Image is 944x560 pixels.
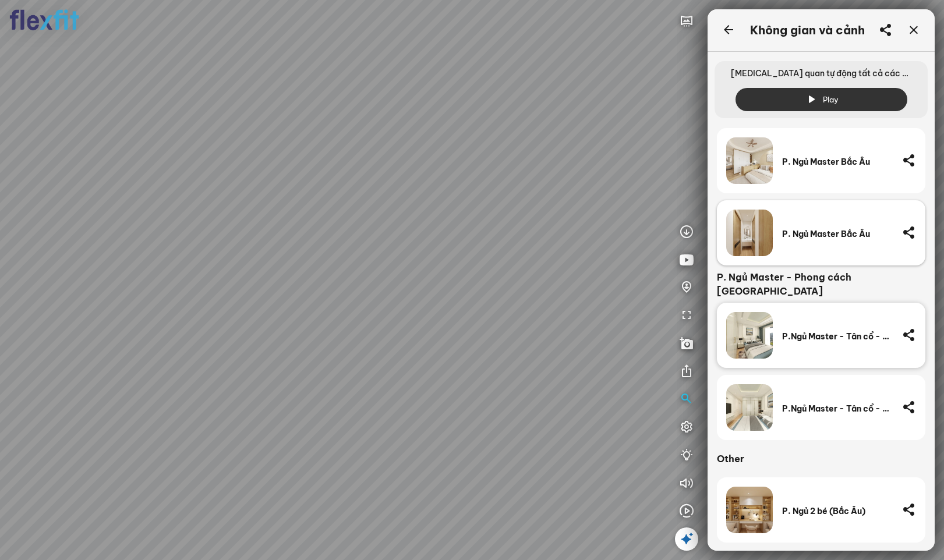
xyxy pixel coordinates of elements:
div: P. Ngủ 2 bé (Bắc Âu) [782,506,893,516]
div: Không gian và cảnh [750,23,865,37]
div: P. Ngủ Master Bắc Âu [782,157,893,167]
div: P. Ngủ Master - Phong cách [GEOGRAPHIC_DATA] [717,270,907,298]
img: type_play_youtu_JP263CW4DU43.svg [680,253,694,267]
span: [MEDICAL_DATA] quan tự động tất cả các không gian [722,61,921,88]
div: P.Ngủ Master - Tân cổ - Trầm - Cao cấp (1) [782,331,893,342]
div: P.Ngủ Master - Tân cổ - Trầm - Cao cấp (2) [782,403,893,414]
div: P. Ngủ Master Bắc Âu [782,229,893,239]
div: Other [717,452,907,466]
img: logo [9,9,79,31]
button: Play [736,88,907,111]
span: Play [823,94,839,105]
